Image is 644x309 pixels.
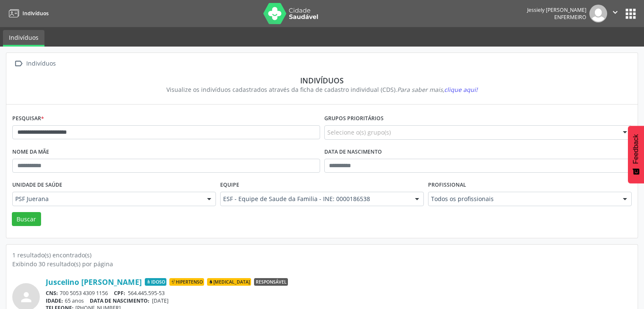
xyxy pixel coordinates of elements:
[220,179,239,192] label: Equipe
[628,126,644,183] button: Feedback - Mostrar pesquisa
[22,10,49,17] span: Indivíduos
[114,290,125,297] span: CPF:
[128,290,165,297] span: 564.445.595-53
[12,58,25,70] i: 
[12,259,632,268] div: Exibindo 30 resultado(s) por página
[444,86,478,94] span: clique aqui!
[324,146,382,159] label: Data de nascimento
[46,297,632,304] div: 65 anos
[169,278,204,286] span: Hipertenso
[12,179,62,192] label: Unidade de saúde
[554,14,586,21] span: Enfermeiro
[12,251,632,259] div: 1 resultado(s) encontrado(s)
[46,290,58,297] span: CNS:
[12,58,57,70] a:  Indivíduos
[12,212,41,226] button: Buscar
[254,278,288,286] span: Responsável
[431,195,614,203] span: Todos os profissionais
[324,112,384,125] label: Grupos prioritários
[15,195,199,203] span: PSF Juerana
[632,134,640,164] span: Feedback
[12,146,49,159] label: Nome da mãe
[3,30,44,47] a: Indivíduos
[223,195,406,203] span: ESF - Equipe de Saude da Familia - INE: 0000186538
[25,58,57,70] div: Indivíduos
[90,297,149,304] span: DATA DE NASCIMENTO:
[18,76,626,85] div: Indivíduos
[397,86,478,94] i: Para saber mais,
[12,112,44,125] label: Pesquisar
[623,6,638,21] button: apps
[589,5,607,22] img: img
[428,179,466,192] label: Profissional
[527,6,586,14] div: Jessiely [PERSON_NAME]
[19,290,34,305] i: person
[46,290,632,297] div: 700 5053 4309 1156
[207,278,251,286] span: [MEDICAL_DATA]
[152,297,169,304] span: [DATE]
[18,85,626,94] div: Visualize os indivíduos cadastrados através da ficha de cadastro individual (CDS).
[46,297,63,304] span: IDADE:
[327,128,391,137] span: Selecione o(s) grupo(s)
[6,6,49,20] a: Indivíduos
[46,277,142,287] a: Juscelino [PERSON_NAME]
[611,8,620,17] i: 
[607,5,623,22] button: 
[145,278,166,286] span: Idoso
